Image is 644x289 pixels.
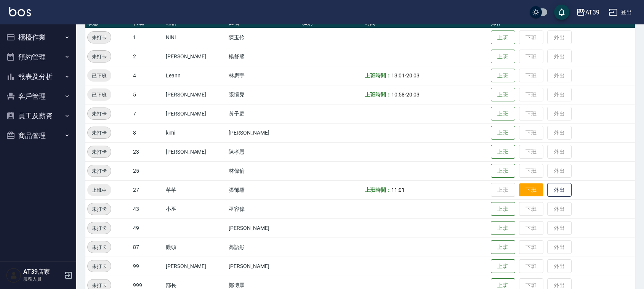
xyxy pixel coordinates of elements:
button: 登出 [606,5,635,19]
button: 上班 [491,240,515,254]
b: 上班時間： [365,92,391,98]
button: 預約管理 [3,47,73,67]
td: 林思宇 [227,66,300,85]
td: 5 [131,85,164,104]
span: 已下班 [87,72,111,80]
td: 林偉倫 [227,161,300,180]
td: 25 [131,161,164,180]
button: 商品管理 [3,126,73,146]
td: [PERSON_NAME] [164,104,227,123]
td: 99 [131,257,164,276]
button: 上班 [491,88,515,102]
button: 上班 [491,50,515,64]
td: 87 [131,238,164,257]
span: 20:03 [406,92,420,98]
span: 13:01 [391,72,405,79]
p: 服務人員 [23,276,62,283]
td: [PERSON_NAME] [227,218,300,238]
td: kimi [164,123,227,142]
span: 10:58 [391,92,405,98]
span: 未打卡 [88,148,111,156]
img: Logo [9,7,31,16]
span: 未打卡 [88,205,111,213]
td: 43 [131,199,164,218]
td: 7 [131,104,164,123]
button: 櫃檯作業 [3,27,73,47]
button: AT39 [573,5,602,20]
td: 芊芊 [164,180,227,199]
td: 8 [131,123,164,142]
button: 外出 [547,183,572,197]
img: Person [6,268,21,283]
td: 張愷兒 [227,85,300,104]
td: 黃子庭 [227,104,300,123]
td: 小巫 [164,199,227,218]
td: 張郁馨 [227,180,300,199]
span: 未打卡 [88,34,111,42]
span: 上班中 [87,186,111,194]
td: 1 [131,28,164,47]
span: 未打卡 [88,110,111,118]
button: 上班 [491,145,515,159]
td: [PERSON_NAME] [227,123,300,142]
button: 下班 [519,183,543,197]
button: 上班 [491,202,515,216]
button: 上班 [491,126,515,140]
button: 上班 [491,69,515,83]
td: [PERSON_NAME] [164,257,227,276]
td: 陳孝恩 [227,142,300,161]
span: 未打卡 [88,129,111,137]
td: 楊舒馨 [227,47,300,66]
span: 未打卡 [88,167,111,175]
td: 4 [131,66,164,85]
td: - [363,66,489,85]
td: NiNi [164,28,227,47]
b: 上班時間： [365,187,391,193]
h5: AT39店家 [23,268,62,276]
div: AT39 [585,8,599,17]
button: 上班 [491,221,515,235]
td: 高語彤 [227,238,300,257]
span: 未打卡 [88,262,111,270]
td: 23 [131,142,164,161]
td: [PERSON_NAME] [164,142,227,161]
td: Leann [164,66,227,85]
button: 上班 [491,107,515,121]
td: [PERSON_NAME] [164,47,227,66]
td: [PERSON_NAME] [164,85,227,104]
button: 報表及分析 [3,67,73,87]
td: 2 [131,47,164,66]
td: [PERSON_NAME] [227,257,300,276]
td: 27 [131,180,164,199]
span: 11:01 [391,187,405,193]
td: 饅頭 [164,238,227,257]
button: 員工及薪資 [3,106,73,126]
span: 已下班 [87,91,111,99]
span: 未打卡 [88,53,111,61]
button: 上班 [491,164,515,178]
td: 49 [131,218,164,238]
td: 巫容偉 [227,199,300,218]
button: 客戶管理 [3,87,73,106]
span: 未打卡 [88,243,111,251]
td: - [363,85,489,104]
button: save [554,5,569,20]
span: 未打卡 [88,224,111,232]
b: 上班時間： [365,72,391,79]
td: 陳玉伶 [227,28,300,47]
button: 上班 [491,259,515,273]
button: 上班 [491,31,515,45]
span: 20:03 [406,72,420,79]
